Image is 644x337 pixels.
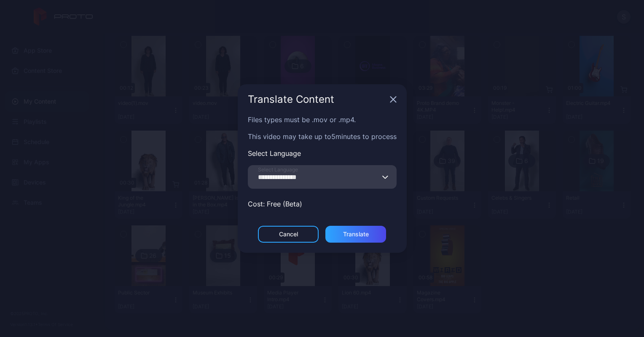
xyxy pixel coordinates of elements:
div: Cancel [279,231,298,238]
button: Select Language [382,165,389,189]
p: This video may take up to 5 minutes to process [248,131,397,142]
button: Translate [325,226,386,243]
p: Cost: Free (Beta) [248,199,397,209]
input: Select Language [248,165,397,189]
p: Select Language [248,148,397,158]
span: Select Language [258,166,298,173]
div: Translate [343,231,369,238]
p: Files types must be .mov or .mp4. [248,115,397,125]
div: Translate Content [248,94,386,104]
button: Cancel [258,226,319,243]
